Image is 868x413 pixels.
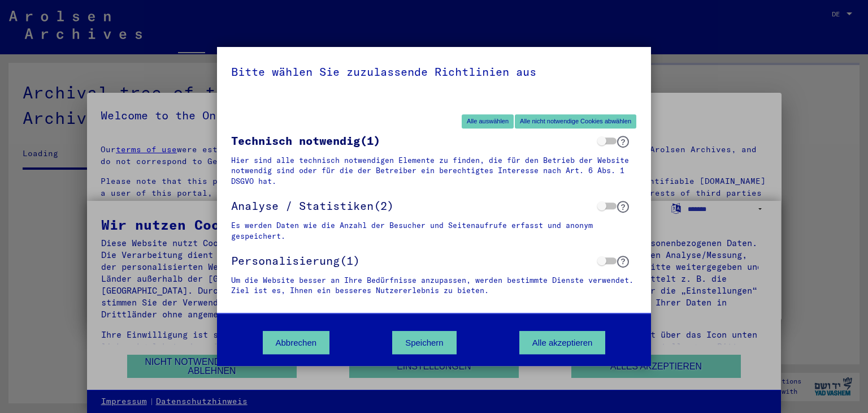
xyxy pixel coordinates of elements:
[231,253,360,269] span: (1)
[515,114,636,128] button: Alle nicht notwendige Cookies abwählen
[231,155,637,186] div: Hier sind alle technisch notwendigen Elemente zu finden, die für den Betrieb der Website notwendi...
[392,331,457,354] button: Speichern
[231,64,637,80] div: Bitte wählen Sie zuzulassende Richtlinien aus
[617,256,629,268] button: ?
[617,136,629,148] button: ?
[231,275,637,296] div: Um die Website besser an Ihre Bedürfnisse anzupassen, werden bestimmte Dienste verwendet. Ziel is...
[462,114,514,128] button: Alle auswählen
[231,220,637,241] div: Es werden Daten wie die Anzahl der Besucher und Seitenaufrufe erfasst und anonym gespeichert.
[519,331,606,354] button: Alle akzeptieren
[231,198,394,214] span: (2)
[231,253,340,268] span: Personalisierung
[617,201,629,213] button: ?
[263,331,330,354] button: Abbrechen
[231,199,374,213] span: Analyse / Statistiken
